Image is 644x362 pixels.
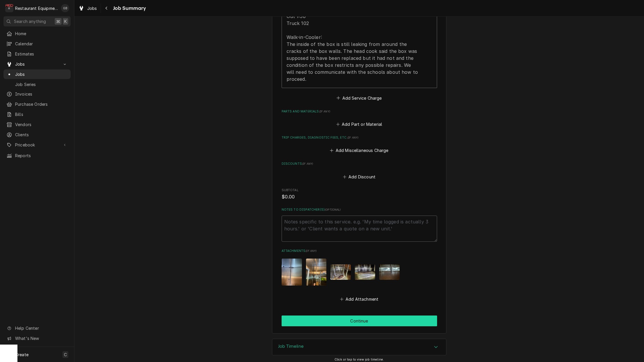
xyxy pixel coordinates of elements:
[15,91,68,97] span: Invoices
[3,334,71,343] a: Go to What's New
[282,162,437,166] label: Discounts
[111,4,146,12] span: Job Summary
[61,4,69,12] div: Gary Beaver's Avatar
[282,188,437,193] span: Subtotal
[282,194,295,200] span: $0.00
[334,358,384,361] span: Click or tap to view job timeline.
[282,207,437,241] div: Notes to Dispatcher(s)
[330,264,351,280] img: n3HR9rXSOKBEAOo4lnOw
[5,4,13,12] div: Restaurant Equipment Diagnostics's Avatar
[3,110,71,119] a: Bills
[302,162,313,165] span: ( if any )
[15,101,68,107] span: Purchase Orders
[3,323,71,333] a: Go to Help Center
[15,153,68,159] span: Reports
[3,99,71,109] a: Purchase Orders
[61,4,69,12] div: GB
[336,94,383,102] button: Add Service Charge
[278,344,304,349] h3: Job Timeline
[3,120,71,129] a: Vendors
[335,120,383,128] button: Add Part or Material
[272,339,446,356] div: Job Timeline
[87,5,97,11] span: Jobs
[64,18,67,24] span: K
[347,136,358,139] span: ( if any )
[3,80,71,89] a: Job Series
[282,193,437,200] span: Subtotal
[3,130,71,139] a: Clients
[282,109,437,114] label: Parts and Materials
[282,135,437,140] label: Trip Charges, Diagnostic Fees, etc.
[14,18,46,24] span: Search anything
[3,140,71,150] a: Go to Pricebook
[15,41,68,47] span: Calendar
[282,162,437,181] div: Discounts
[15,121,68,128] span: Vendors
[282,259,302,286] img: FtDcntoQJm1FLiteegAw
[272,339,446,355] div: Accordion Header
[15,142,59,148] span: Pricebook
[282,135,437,155] div: Trip Charges, Diagnostic Fees, etc.
[282,188,437,200] div: Subtotal
[102,3,111,13] button: Navigate back
[282,207,437,212] label: Notes to Dispatcher(s)
[56,18,60,24] span: ⌘
[15,5,58,11] div: Restaurant Equipment Diagnostics
[15,325,67,331] span: Help Center
[319,110,330,113] span: ( if any )
[15,31,68,37] span: Home
[282,249,437,253] label: Attachments
[15,132,68,138] span: Clients
[325,208,341,211] span: ( optional )
[15,81,68,87] span: Job Series
[15,61,59,67] span: Jobs
[3,151,71,160] a: Reports
[282,109,437,128] div: Parts and Materials
[3,29,71,38] a: Home
[342,173,376,181] button: Add Discount
[329,146,389,155] button: Add Miscellaneous Charge
[15,335,67,341] span: What's New
[306,259,326,286] img: DenVC69wS6er0skQPri1
[282,249,437,303] div: Attachments
[355,264,375,280] img: HMhIvFnQR22PUoQBKS8s
[15,51,68,57] span: Estimates
[282,316,437,326] div: Button Group
[379,264,400,280] img: GW6RaEcSbmtpk0uMOrhQ
[76,3,99,13] a: Jobs
[64,352,67,358] span: C
[282,316,437,326] div: Button Group Row
[15,352,28,357] span: Create
[3,16,71,26] button: Search anything⌘K
[282,316,437,326] button: Continue
[272,339,446,355] button: Accordion Details Expand Trigger
[3,39,71,49] a: Calendar
[15,111,68,117] span: Bills
[339,295,380,303] button: Add Attachment
[3,69,71,79] a: Jobs
[3,89,71,99] a: Invoices
[3,49,71,59] a: Estimates
[5,4,13,12] div: R
[15,71,68,77] span: Jobs
[305,249,316,252] span: ( if any )
[3,59,71,69] a: Go to Jobs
